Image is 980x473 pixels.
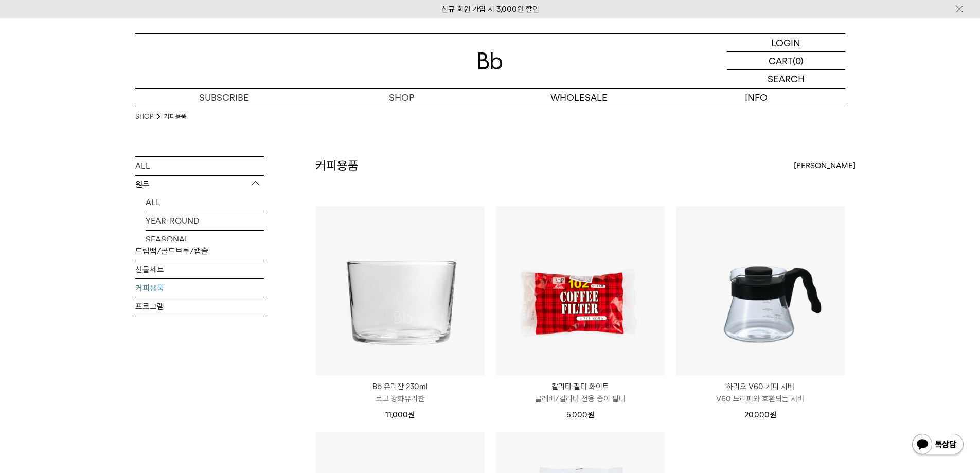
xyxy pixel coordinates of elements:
[313,89,490,107] a: SHOP
[793,52,804,69] p: (0)
[911,433,965,458] img: 카카오톡 채널 1:1 채팅 버튼
[794,160,856,172] span: [PERSON_NAME]
[315,157,359,174] h2: 커피용품
[490,89,668,107] p: WHOLESALE
[727,34,845,52] a: LOGIN
[135,297,264,316] a: 프로그램
[316,380,485,405] a: Bb 유리잔 230ml 로고 강화유리잔
[676,380,845,405] a: 하리오 V60 커피 서버 V60 드리퍼와 호환되는 서버
[146,194,264,212] a: ALL
[496,380,665,393] p: 칼리타 필터 화이트
[385,410,415,419] span: 11,000
[566,410,594,419] span: 5,000
[135,260,264,278] a: 선물세트
[478,52,503,69] img: 로고
[676,206,845,375] img: 하리오 V60 커피 서버
[496,206,665,375] img: 칼리타 필터 화이트
[316,380,485,393] p: Bb 유리잔 230ml
[135,89,313,107] a: SUBSCRIBE
[496,380,665,405] a: 칼리타 필터 화이트 클레버/칼리타 전용 종이 필터
[668,89,845,107] p: INFO
[408,410,415,419] span: 원
[769,52,793,69] p: CART
[135,157,264,175] a: ALL
[146,212,264,230] a: YEAR-ROUND
[676,380,845,393] p: 하리오 V60 커피 서버
[768,70,805,88] p: SEARCH
[316,393,485,405] p: 로고 강화유리잔
[770,410,776,419] span: 원
[135,176,264,194] p: 원두
[135,279,264,297] a: 커피용품
[135,112,153,122] a: SHOP
[316,206,485,375] img: Bb 유리잔 230ml
[587,410,594,419] span: 원
[744,410,776,419] span: 20,000
[146,231,264,249] a: SEASONAL
[676,393,845,405] p: V60 드리퍼와 호환되는 서버
[496,393,665,405] p: 클레버/칼리타 전용 종이 필터
[164,112,186,122] a: 커피용품
[727,52,845,70] a: CART (0)
[441,5,539,14] a: 신규 회원 가입 시 3,000원 할인
[771,34,800,51] p: LOGIN
[135,242,264,260] a: 드립백/콜드브루/캡슐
